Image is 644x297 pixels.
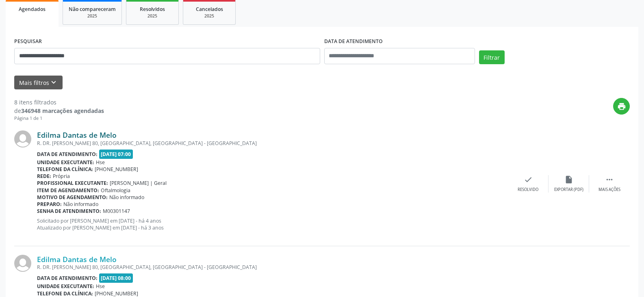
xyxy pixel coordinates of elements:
span: M00301147 [103,208,130,215]
span: Não informado [109,194,144,201]
i: insert_drive_file [564,175,573,184]
div: de [14,106,104,115]
div: Exportar (PDF) [554,187,583,193]
div: Resolvido [518,187,538,193]
b: Profissional executante: [37,180,108,186]
b: Rede: [37,173,51,180]
span: [PERSON_NAME] | Geral [110,180,167,186]
div: Mais ações [598,187,620,193]
span: Hse [96,159,105,166]
button: Filtrar [479,50,505,64]
b: Preparo: [37,201,62,208]
div: 2025 [189,13,230,19]
span: Resolvidos [140,6,165,13]
img: img [14,130,31,147]
b: Data de atendimento: [37,275,98,282]
b: Unidade executante: [37,159,94,166]
a: Edilma Dantas de Melo [37,130,117,139]
span: Não compareceram [69,6,116,13]
div: Página 1 de 1 [14,115,104,122]
button: Mais filtroskeyboard_arrow_down [14,76,63,90]
span: [DATE] 07:00 [99,150,133,159]
button: print [613,98,630,115]
span: Hse [96,283,105,290]
b: Telefone da clínica: [37,290,93,297]
i:  [605,175,614,184]
span: Agendados [19,6,46,13]
b: Senha de atendimento: [37,208,101,215]
div: 8 itens filtrados [14,98,104,106]
i: print [617,102,626,111]
label: DATA DE ATENDIMENTO [324,35,383,48]
span: Não informado [63,201,98,208]
div: 2025 [69,13,116,19]
b: Data de atendimento: [37,151,98,158]
img: img [14,255,31,272]
div: R. DR. [PERSON_NAME] 80, [GEOGRAPHIC_DATA], [GEOGRAPHIC_DATA] - [GEOGRAPHIC_DATA] [37,140,508,147]
div: R. DR. [PERSON_NAME] 80, [GEOGRAPHIC_DATA], [GEOGRAPHIC_DATA] - [GEOGRAPHIC_DATA] [37,264,508,271]
span: [DATE] 08:00 [99,273,133,283]
a: Edilma Dantas de Melo [37,255,117,264]
span: Própria [53,173,70,180]
span: [PHONE_NUMBER] [95,166,138,173]
b: Item de agendamento: [37,187,99,194]
label: PESQUISAR [14,35,42,48]
b: Motivo de agendamento: [37,194,108,201]
span: Oftalmologia [101,187,130,194]
span: Cancelados [196,6,223,13]
i: check [524,175,533,184]
strong: 346948 marcações agendadas [21,107,104,115]
b: Telefone da clínica: [37,166,93,173]
span: [PHONE_NUMBER] [95,290,138,297]
div: 2025 [132,13,173,19]
b: Unidade executante: [37,283,94,290]
i: keyboard_arrow_down [49,78,58,87]
p: Solicitado por [PERSON_NAME] em [DATE] - há 4 anos Atualizado por [PERSON_NAME] em [DATE] - há 3 ... [37,217,508,231]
